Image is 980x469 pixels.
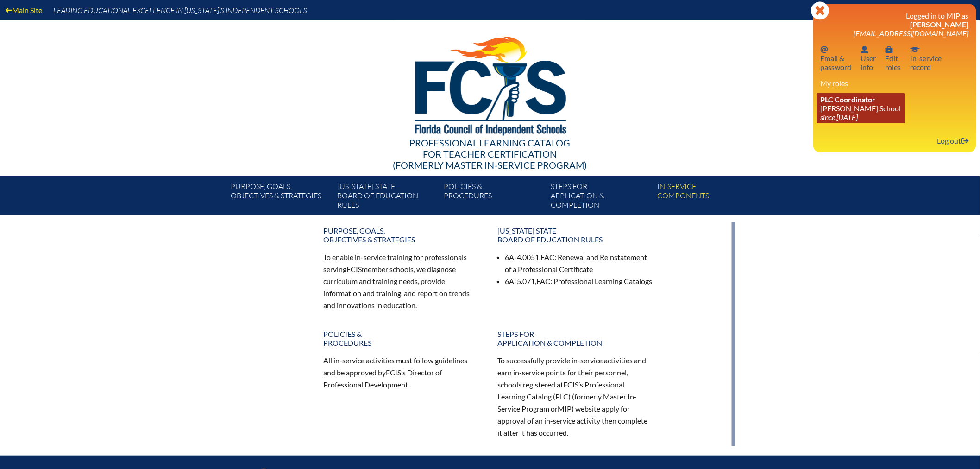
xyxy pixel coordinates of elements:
[821,113,858,121] i: since [DATE]
[440,180,547,215] a: Policies &Procedures
[961,137,969,145] svg: Log out
[395,20,586,147] img: FCISlogo221.eps
[811,1,829,20] svg: Close
[821,79,969,88] h3: My roles
[911,20,969,29] span: [PERSON_NAME]
[821,11,969,38] h3: Logged in to MIP as
[911,46,920,53] svg: In-service record
[318,222,484,247] a: Purpose, goals,objectives & strategies
[2,4,46,16] a: Main Site
[423,148,557,159] span: for Teacher Certification
[223,137,757,171] div: Professional Learning Catalog (formerly Master In-service Program)
[857,43,880,73] a: User infoUserinfo
[505,275,653,287] li: 6A-5.071, : Professional Learning Catalogs
[563,380,578,389] span: FCIS
[346,265,362,273] span: FCIS
[547,180,653,215] a: Steps forapplication & completion
[323,355,479,391] p: All in-service activities must follow guidelines and be approved by ’s Director of Professional D...
[492,326,659,351] a: Steps forapplication & completion
[821,95,876,104] span: PLC Coordinator
[558,404,572,413] span: MIP
[934,134,973,147] a: Log outLog out
[882,43,905,73] a: User infoEditroles
[536,277,550,285] span: FAC
[555,392,568,401] span: PLC
[540,253,554,261] span: FAC
[227,180,333,215] a: Purpose, goals,objectives & strategies
[654,180,760,215] a: In-servicecomponents
[861,46,868,53] svg: User info
[497,355,653,438] p: To successfully provide in-service activities and earn in-service points for their personnel, sch...
[886,46,893,53] svg: User info
[318,326,484,351] a: Policies &Procedures
[907,43,946,73] a: In-service recordIn-servicerecord
[505,251,653,275] li: 6A-4.0051, : Renewal and Reinstatement of a Professional Certificate
[817,93,905,123] a: PLC Coordinator [PERSON_NAME] School since [DATE]
[386,368,401,377] span: FCIS
[323,251,479,311] p: To enable in-service training for professionals serving member schools, we diagnose curriculum an...
[492,222,659,247] a: [US_STATE] StateBoard of Education rules
[817,43,855,73] a: Email passwordEmail &password
[854,29,969,38] span: [EMAIL_ADDRESS][DOMAIN_NAME]
[821,46,828,53] svg: Email password
[333,180,440,215] a: [US_STATE] StateBoard of Education rules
